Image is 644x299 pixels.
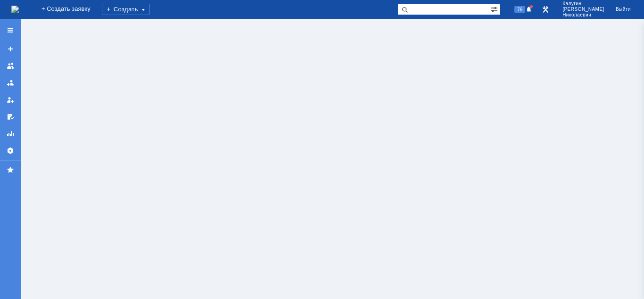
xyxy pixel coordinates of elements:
[3,58,18,73] a: Заявки на командах
[3,41,18,57] a: Создать заявку
[11,6,19,13] img: logo
[540,4,551,15] a: Перейти в интерфейс администратора
[3,126,18,141] a: Отчеты
[562,1,604,7] span: Калугин
[3,143,18,158] a: Настройки
[514,6,525,13] span: 76
[102,4,150,15] div: Создать
[562,12,604,18] span: Николаевич
[3,109,18,124] a: Мои согласования
[562,7,604,12] span: [PERSON_NAME]
[11,6,19,13] a: Перейти на домашнюю страницу
[490,4,500,13] span: Расширенный поиск
[3,75,18,90] a: Заявки в моей ответственности
[3,92,18,107] a: Мои заявки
